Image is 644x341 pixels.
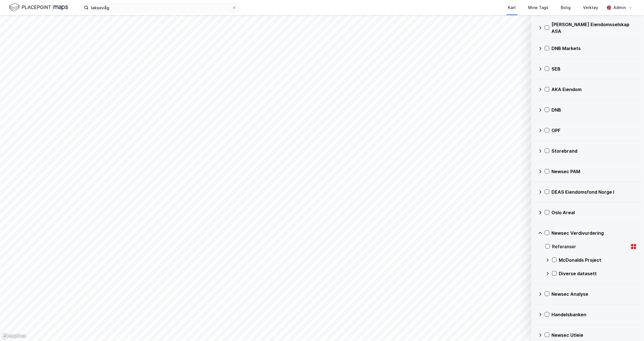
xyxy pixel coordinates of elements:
div: Oslo Areal [552,209,637,216]
div: Newsec Utleie [552,332,637,338]
div: Newsec PAM [552,168,637,175]
div: DNB Markets [552,45,637,52]
div: McDonalds Project [559,257,637,263]
div: Referanser [552,243,628,250]
div: DNB [552,107,637,113]
div: SEB [552,66,637,72]
div: Kart [508,4,516,11]
div: Newsec Verdivurdering [552,230,637,236]
div: Mine Tags [528,4,549,11]
div: Kontrollprogram for chat [616,314,644,341]
img: logo.f888ab2527a4732fd821a326f86c7f29.svg [9,3,68,12]
div: Diverse datasett [559,270,637,277]
div: Newsec Analyse [552,291,637,297]
div: Bolig [561,4,571,11]
div: Handelsbanken [552,311,637,318]
div: Storebrand [552,148,637,154]
div: AKA Eiendom [552,86,637,93]
a: Mapbox homepage [2,333,26,339]
div: Admin [614,4,626,11]
div: [PERSON_NAME] Eiendomsselskap ASA [552,21,637,35]
div: OPF [552,127,637,134]
input: Søk på adresse, matrikkel, gårdeiere, leietakere eller personer [89,3,232,12]
div: Verktøy [583,4,598,11]
div: DEAS Eiendomsfond Norge I [552,189,637,195]
iframe: Chat Widget [616,314,644,341]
